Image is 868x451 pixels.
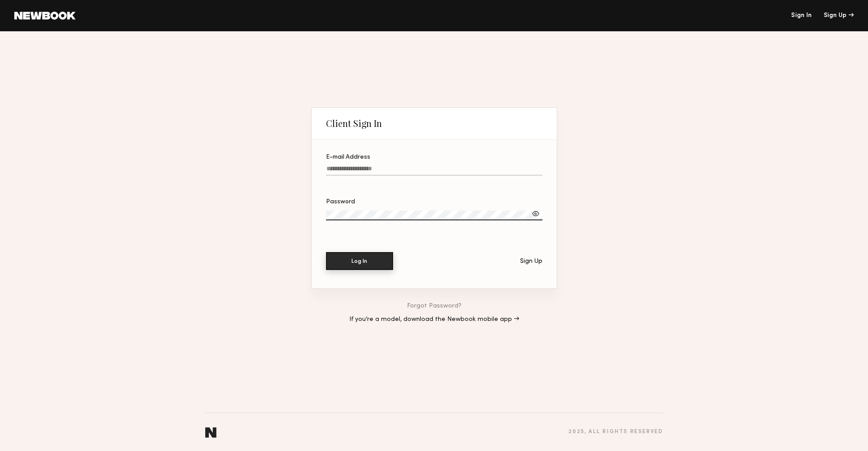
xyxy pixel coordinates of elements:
div: Client Sign In [326,118,382,129]
div: Password [326,199,542,205]
div: Sign Up [824,13,854,19]
div: 2025 , all rights reserved [568,429,663,435]
input: E-mail Address [326,165,542,176]
div: E-mail Address [326,154,542,160]
a: If you’re a model, download the Newbook mobile app → [349,316,519,323]
input: Password [326,211,542,220]
div: Sign Up [520,258,542,265]
a: Sign In [791,13,812,19]
a: Forgot Password? [407,303,462,309]
button: Log In [326,252,393,270]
